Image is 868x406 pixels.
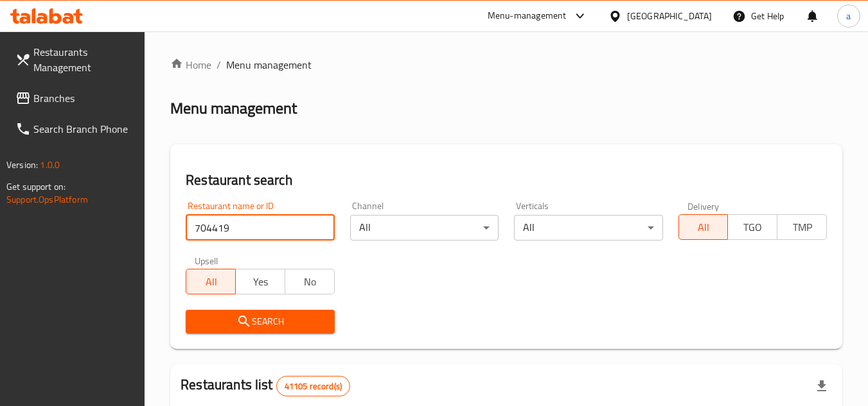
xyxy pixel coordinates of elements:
[217,57,221,72] li: /
[186,269,236,294] button: All
[40,156,60,173] span: 1.0.0
[627,9,712,23] div: [GEOGRAPHIC_DATA]
[733,218,772,237] span: TGO
[5,37,145,83] a: Restaurants Management
[806,371,837,402] div: Export file
[350,215,499,241] div: All
[186,215,334,241] input: Search for restaurant name or ID..
[6,156,38,173] span: Version:
[186,171,827,190] h2: Restaurant search
[195,256,218,265] label: Upsell
[6,178,66,195] span: Get support on:
[226,57,312,72] span: Menu management
[678,214,729,240] button: All
[241,273,280,291] span: Yes
[276,376,350,396] div: Total records count
[846,9,851,23] span: a
[196,314,324,330] span: Search
[290,273,330,291] span: No
[186,310,334,334] button: Search
[687,201,720,210] label: Delivery
[777,214,827,240] button: TMP
[277,380,350,393] span: 41105 record(s)
[285,269,335,294] button: No
[170,98,297,119] h2: Menu management
[488,8,567,24] div: Menu-management
[33,121,135,137] span: Search Branch Phone
[191,273,231,291] span: All
[170,57,842,72] nav: breadcrumb
[33,44,135,75] span: Restaurants Management
[5,114,145,144] a: Search Branch Phone
[514,215,662,241] div: All
[684,218,723,237] span: All
[783,218,822,237] span: TMP
[5,83,145,114] a: Branches
[181,375,350,396] h2: Restaurants list
[33,90,135,106] span: Branches
[727,214,777,240] button: TGO
[235,269,285,294] button: Yes
[6,191,88,208] a: Support.OpsPlatform
[170,57,211,72] a: Home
